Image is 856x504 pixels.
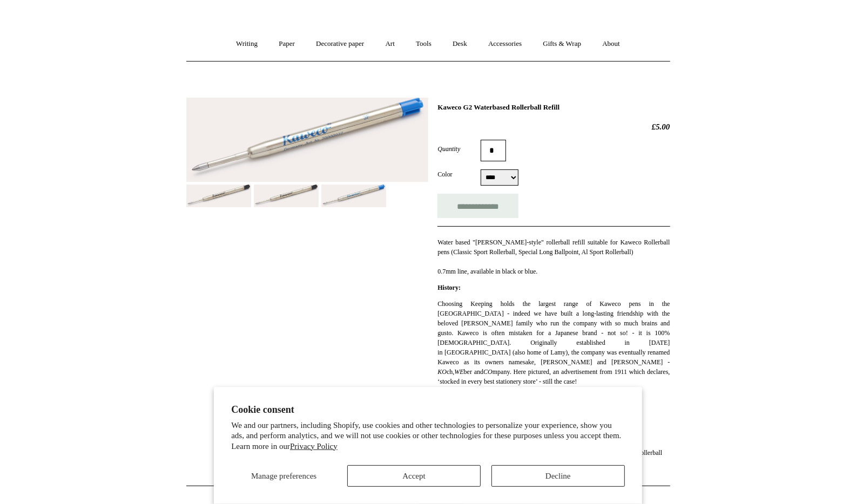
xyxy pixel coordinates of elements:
[437,169,481,179] label: Color
[437,368,447,376] em: KO
[254,185,319,207] img: Kaweco G2 Waterbased Rollerball Refill
[231,404,625,416] h2: Cookie consent
[306,30,374,58] a: Decorative paper
[533,30,591,58] a: Gifts & Wrap
[592,30,630,58] a: About
[443,30,477,58] a: Desk
[491,465,625,487] button: Decline
[437,284,461,291] strong: History:
[406,30,441,58] a: Tools
[251,472,316,480] span: Manage preferences
[376,30,405,58] a: Art
[226,30,267,58] a: Writing
[437,122,670,132] h2: £5.00
[437,144,481,154] label: Quantity
[231,420,625,452] p: We and our partners, including Shopify, use cookies and other technologies to personalize your ex...
[483,368,493,376] em: CO
[437,299,670,386] p: Choosing Keeping holds the largest range of Kaweco pens in the [GEOGRAPHIC_DATA] - indeed we have...
[437,103,670,112] h1: Kaweco G2 Waterbased Rollerball Refill
[478,30,531,58] a: Accessories
[347,465,481,487] button: Accept
[437,237,670,276] p: Water based "[PERSON_NAME]-style" rollerball refill suitable for Kaweco Rollerball pens (Classic ...
[454,368,463,376] em: WE
[290,442,338,451] a: Privacy Policy
[231,465,336,487] button: Manage preferences
[321,185,386,207] img: Kaweco G2 Waterbased Rollerball Refill
[186,185,251,207] img: Kaweco G2 Waterbased Rollerball Refill
[186,98,428,182] img: Kaweco G2 Waterbased Rollerball Refill
[269,30,305,58] a: Paper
